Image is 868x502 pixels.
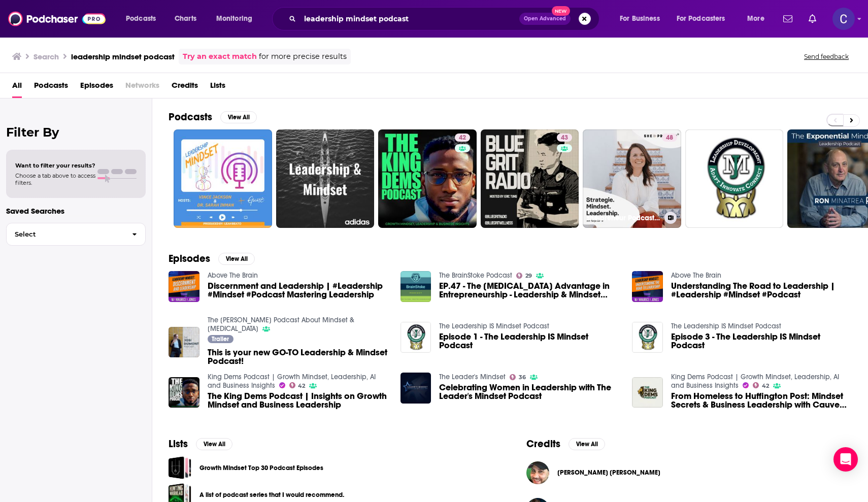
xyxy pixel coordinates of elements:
[439,383,620,400] a: Celebrating Women in Leadership with The Leader's Mindset Podcast
[832,8,855,30] img: User Profile
[259,51,347,62] span: for more precise results
[519,13,571,25] button: Open AdvancedNew
[620,12,660,26] span: For Business
[208,271,258,280] a: Above The Brain
[400,271,431,302] img: EP.47 - The ADHD Advantage in Entrepreneurship - Leadership & Mindset Podcast reupload
[510,374,526,380] a: 36
[747,12,764,26] span: More
[298,384,305,388] span: 42
[762,384,769,388] span: 42
[526,456,852,489] button: Daniel Robert SanchezDaniel Robert Sanchez
[34,52,59,61] h3: Search
[832,8,855,30] button: Show profile menu
[169,327,199,358] img: This is your new GO-TO Leadership & Mindset Podcast!
[169,438,232,450] a: ListsView All
[125,77,159,98] span: Networks
[300,11,519,27] input: Search podcasts, credits, & more...
[400,373,431,404] img: Celebrating Women in Leadership with The Leader's Mindset Podcast
[220,111,257,123] button: View All
[15,162,95,169] span: Want to filter your results?
[779,10,796,27] a: Show notifications dropdown
[632,322,663,353] img: Episode 3 - The Leadership IS Mindset Podcast
[80,77,113,98] a: Episodes
[557,133,572,142] a: 43
[208,392,388,409] a: The King Dems Podcast | Insights on Growth Mindset and Business Leadership
[516,273,532,279] a: 29
[569,438,605,450] button: View All
[212,336,229,342] span: Trailer
[169,252,255,265] a: EpisodesView All
[439,332,620,350] a: Episode 1 - The Leadership IS Mindset Podcast
[671,322,781,330] a: The Leadership IS Mindset Podcast
[455,133,470,142] a: 42
[587,214,660,222] h3: she-preneur Podcast - Online-Business mit [PERSON_NAME] | Strategie. Mindset. Leadership.
[6,125,146,140] h2: Filter By
[753,382,769,388] a: 42
[557,468,660,477] span: [PERSON_NAME] [PERSON_NAME]
[439,373,506,381] a: The Leader's Mindset
[12,77,22,98] a: All
[519,375,526,380] span: 36
[832,8,855,30] span: Logged in as publicityxxtina
[175,12,196,26] span: Charts
[15,172,95,186] span: Choose a tab above to access filters.
[613,11,673,27] button: open menu
[199,462,323,474] a: Growth Mindset Top 30 Podcast Episodes
[8,9,106,28] img: Podchaser - Follow, Share and Rate Podcasts
[439,282,620,299] span: EP.47 - The [MEDICAL_DATA] Advantage in Entrepreneurship - Leadership & Mindset Podcast reupload
[208,348,388,365] a: This is your new GO-TO Leadership & Mindset Podcast!
[218,253,255,265] button: View All
[740,11,777,27] button: open menu
[183,51,257,62] a: Try an exact match
[169,377,199,408] img: The King Dems Podcast | Insights on Growth Mindset and Business Leadership
[526,438,605,450] a: CreditsView All
[6,223,146,246] button: Select
[526,461,549,484] img: Daniel Robert Sanchez
[671,373,839,390] a: King Dems Podcast | Growth Mindset, Leadership, AI and Business Insights
[208,282,388,299] span: Discernment and Leadership | #Leadership #Mindset #Podcast Mastering Leadership
[632,377,663,408] img: From Homeless to Huffington Post: Mindset Secrets & Business Leadership with Cauvee | King Dems P...
[196,438,232,450] button: View All
[439,282,620,299] a: EP.47 - The ADHD Advantage in Entrepreneurship - Leadership & Mindset Podcast reupload
[400,322,431,353] img: Episode 1 - The Leadership IS Mindset Podcast
[169,111,257,123] a: PodcastsView All
[208,316,354,333] a: The Josi Dumont Podcast About Mindset & Personal Growth
[671,282,852,299] a: Understanding The Road to Leadership | #Leadership #Mindset #Podcast
[169,456,191,479] span: Growth Mindset Top 30 Podcast Episodes
[481,129,579,228] a: 43
[801,52,852,61] button: Send feedback
[632,271,663,302] a: Understanding The Road to Leadership | #Leadership #Mindset #Podcast
[666,133,673,143] span: 48
[172,77,198,98] span: Credits
[671,392,852,409] a: From Homeless to Huffington Post: Mindset Secrets & Business Leadership with Cauvee | King Dems P...
[34,77,68,98] a: Podcasts
[210,77,225,98] a: Lists
[459,133,466,143] span: 42
[662,133,677,142] a: 48
[557,468,660,477] a: Daniel Robert Sanchez
[439,322,549,330] a: The Leadership IS Mindset Podcast
[209,11,265,27] button: open menu
[168,11,203,27] a: Charts
[561,133,568,143] span: 43
[199,489,344,500] a: A list of podcast series that I would recommend.
[169,271,199,302] img: Discernment and Leadership | #Leadership #Mindset #Podcast Mastering Leadership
